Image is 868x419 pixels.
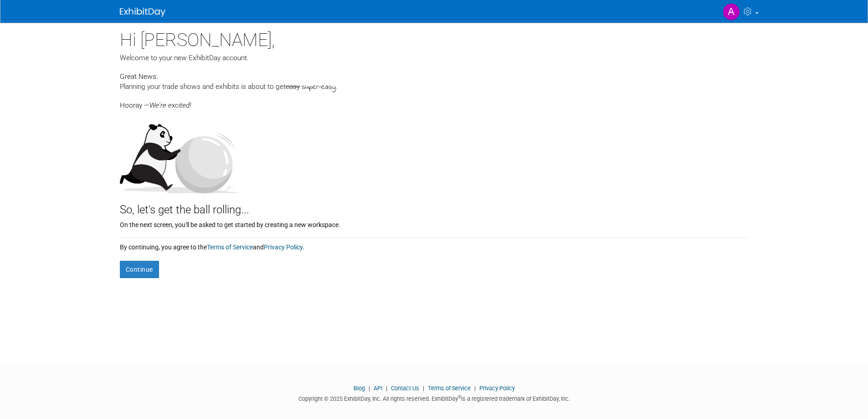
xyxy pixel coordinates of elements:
[120,115,243,193] img: Let's get the ball rolling
[391,385,419,392] a: Contact Us
[723,3,740,21] img: Adriana Cazares
[366,385,372,392] span: |
[302,82,336,93] span: super-easy
[264,243,303,251] a: Privacy Policy
[374,385,382,392] a: API
[120,93,749,110] div: Hooray —
[479,385,515,392] a: Privacy Policy
[207,243,253,251] a: Terms of Service
[120,261,159,278] button: Continue
[120,218,749,229] div: On the next screen, you'll be asked to get started by creating a new workspace.
[286,83,300,91] span: easy
[354,385,365,392] a: Blog
[149,101,191,109] span: We're excited!
[120,193,749,218] div: So, let's get the ball rolling...
[472,385,478,392] span: |
[120,23,749,53] div: Hi [PERSON_NAME],
[421,385,426,392] span: |
[120,8,165,17] img: ExhibitDay
[384,385,390,392] span: |
[428,385,471,392] a: Terms of Service
[120,71,749,82] div: Great News:
[120,82,749,93] div: Planning your trade shows and exhibits is about to get .
[120,238,749,252] div: By continuing, you agree to the and .
[458,394,461,399] sup: ®
[120,53,749,63] div: Welcome to your new ExhibitDay account.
